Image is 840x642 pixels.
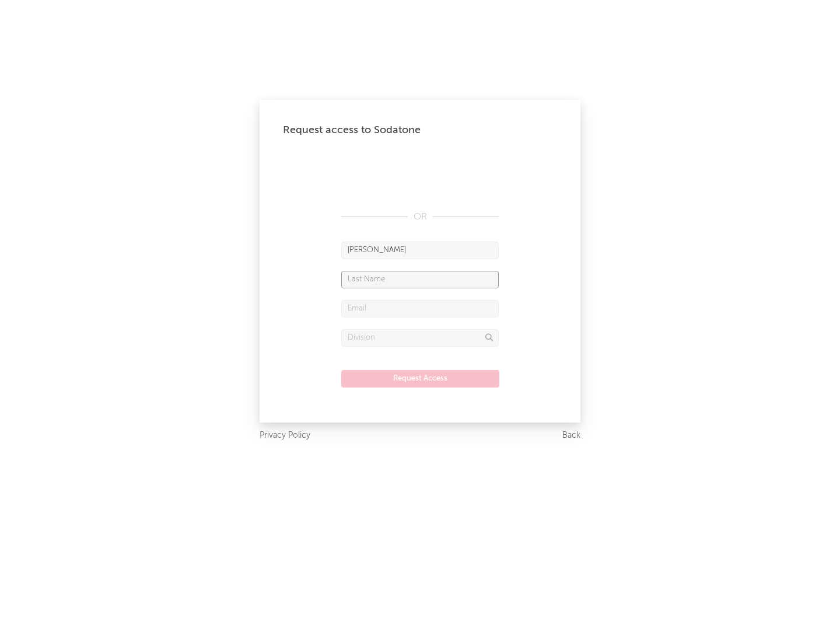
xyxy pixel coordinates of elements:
input: Division [341,329,499,347]
a: Privacy Policy [260,428,310,443]
a: Back [562,428,580,443]
button: Request Access [341,370,499,388]
div: OR [341,210,499,224]
input: Last Name [341,271,499,288]
input: Email [341,300,499,317]
div: Request access to Sodatone [283,123,557,137]
input: First Name [341,242,499,259]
